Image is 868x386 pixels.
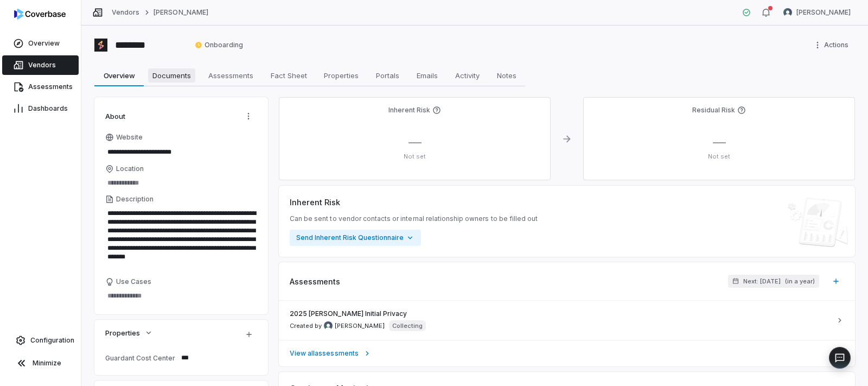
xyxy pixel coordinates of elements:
[372,68,404,83] span: Portals
[154,8,208,17] a: [PERSON_NAME]
[412,68,442,83] span: Emails
[116,195,154,204] span: Description
[4,331,76,350] a: Configuration
[28,39,60,48] span: Overview
[279,301,855,340] a: 2025 [PERSON_NAME] Initial PrivacyCreated by Justin Trimachi avatar[PERSON_NAME]Collecting
[728,275,819,288] button: Next: [DATE](in a year)
[4,352,76,374] button: Minimize
[288,153,542,161] p: Not set
[290,309,407,318] span: 2025 [PERSON_NAME] Initial Privacy
[290,197,340,208] span: Inherent Risk
[290,230,421,246] button: Send Inherent Risk Questionnaire
[116,277,151,286] span: Use Cases
[493,68,521,83] span: Notes
[2,55,79,75] a: Vendors
[28,83,73,91] span: Assessments
[105,354,177,362] div: Guardant Cost Center
[28,104,68,113] span: Dashboards
[105,144,239,160] input: Website
[105,111,125,121] span: About
[290,321,385,330] span: Created by
[743,277,781,286] span: Next: [DATE]
[112,8,139,17] a: Vendors
[290,349,359,358] span: View all assessments
[388,106,430,115] h4: Inherent Risk
[783,8,792,17] img: Arun Muthu avatar
[320,68,363,83] span: Properties
[324,321,333,330] img: Justin Trimachi avatar
[105,288,257,303] textarea: Use Cases
[105,206,257,273] textarea: Description
[692,106,735,115] h4: Residual Risk
[28,61,56,69] span: Vendors
[14,9,66,20] img: Coverbase logo
[2,99,79,118] a: Dashboards
[148,68,195,83] span: Documents
[102,323,156,343] button: Properties
[290,214,538,223] span: Can be sent to vendor contacts or internal relationship owners to be filled out
[392,321,423,330] p: Collecting
[451,68,484,83] span: Activity
[796,8,851,17] span: [PERSON_NAME]
[279,340,855,366] a: View allassessments
[785,277,815,286] span: ( in a year )
[30,336,74,345] span: Configuration
[33,359,61,368] span: Minimize
[409,134,422,150] span: —
[105,328,140,338] span: Properties
[290,276,340,287] span: Assessments
[204,68,258,83] span: Assessments
[2,34,79,53] a: Overview
[195,41,243,49] span: Onboarding
[266,68,311,83] span: Fact Sheet
[99,68,139,83] span: Overview
[105,175,257,191] input: Location
[2,77,79,97] a: Assessments
[335,322,385,330] span: [PERSON_NAME]
[777,4,857,21] button: Arun Muthu avatar[PERSON_NAME]
[713,134,726,150] span: —
[116,133,143,142] span: Website
[810,37,855,53] button: More actions
[240,108,257,124] button: Actions
[116,164,144,173] span: Location
[592,153,846,161] p: Not set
